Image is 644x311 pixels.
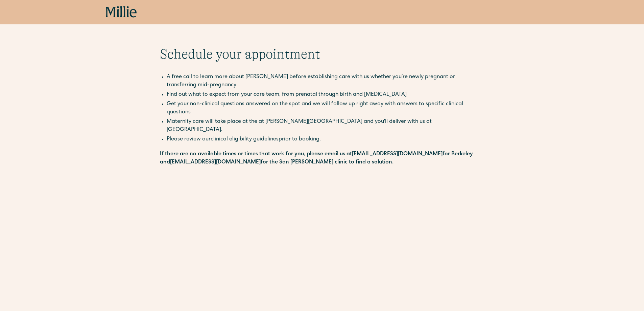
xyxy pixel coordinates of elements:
[167,118,484,134] li: Maternity care will take place at the at [PERSON_NAME][GEOGRAPHIC_DATA] and you'll deliver with u...
[352,152,443,157] a: [EMAIL_ADDRESS][DOMAIN_NAME]
[167,73,484,89] li: A free call to learn more about [PERSON_NAME] before establishing care with us whether you’re new...
[167,135,484,143] li: Please review our prior to booking.
[160,46,484,62] h1: Schedule your appointment
[167,91,484,99] li: Find out what to expect from your care team, from prenatal through birth and [MEDICAL_DATA]
[211,137,279,142] a: clinical eligibility guidelines
[261,160,393,165] strong: for the San [PERSON_NAME] clinic to find a solution.
[170,160,261,165] a: [EMAIL_ADDRESS][DOMAIN_NAME]
[167,100,484,116] li: Get your non-clinical questions answered on the spot and we will follow up right away with answer...
[160,152,352,157] strong: If there are no available times or times that work for you, please email us at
